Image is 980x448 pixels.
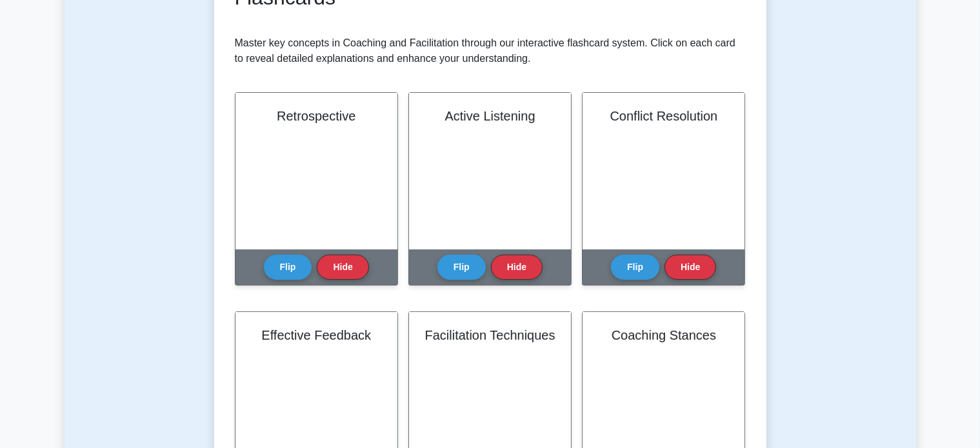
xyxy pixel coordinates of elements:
[264,255,312,280] button: Flip
[611,255,659,280] button: Flip
[251,327,382,343] h2: Effective Feedback
[437,255,486,280] button: Flip
[598,108,729,124] h2: Conflict Resolution
[598,327,729,343] h2: Coaching Stances
[425,108,555,124] h2: Active Listening
[491,255,543,280] button: Hide
[425,327,555,343] h2: Facilitation Techniques
[665,255,716,280] button: Hide
[251,108,382,124] h2: Retrospective
[317,255,368,280] button: Hide
[235,35,746,66] p: Master key concepts in Coaching and Facilitation through our interactive flashcard system. Click ...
